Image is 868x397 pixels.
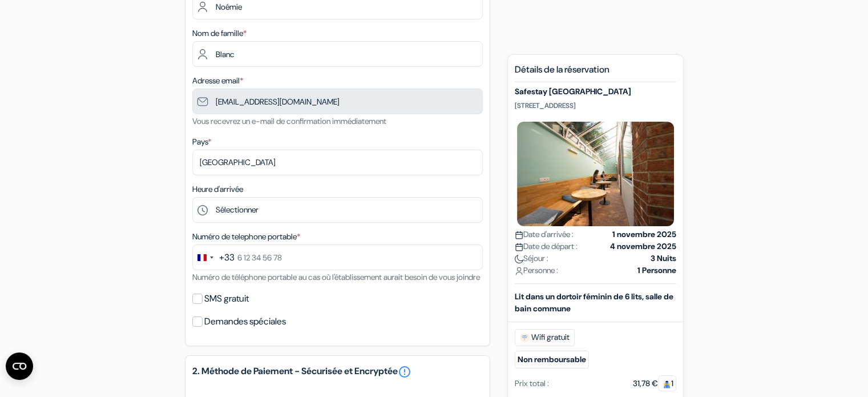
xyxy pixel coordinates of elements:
[515,228,574,240] span: Date d'arrivée :
[192,365,483,379] h5: 2. Méthode de Paiement - Sécurisée et Encryptée
[612,228,676,240] strong: 1 novembre 2025
[610,240,676,252] strong: 4 novembre 2025
[515,351,589,368] small: Non remboursable
[192,136,211,148] label: Pays
[192,89,483,114] input: Entrer adresse e-mail
[520,333,529,342] img: free_wifi.svg
[663,380,671,388] img: guest.svg
[192,272,480,282] small: Numéro de téléphone portable au cas où l'établissement aurait besoin de vous joindre
[192,231,300,243] label: Numéro de telephone portable
[193,245,235,270] button: Change country, selected France (+33)
[515,378,549,390] div: Prix total :
[192,244,483,270] input: 6 12 34 56 78
[204,314,286,330] label: Demandes spéciales
[658,375,676,391] span: 1
[192,27,247,39] label: Nom de famille
[515,252,548,264] span: Séjour :
[6,352,33,380] button: Ouvrir le widget CMP
[204,291,249,307] label: SMS gratuit
[515,101,676,110] p: [STREET_ADDRESS]
[515,264,558,276] span: Personne :
[192,75,243,87] label: Adresse email
[219,251,235,264] div: +33
[398,365,411,379] a: error_outline
[651,252,676,264] strong: 3 Nuits
[515,87,676,97] h5: Safestay [GEOGRAPHIC_DATA]
[515,231,523,239] img: calendar.svg
[515,267,523,275] img: user_icon.svg
[515,255,523,263] img: moon.svg
[515,243,523,251] img: calendar.svg
[192,183,243,195] label: Heure d'arrivée
[515,329,575,346] span: Wifi gratuit
[633,378,676,390] div: 31,78 €
[637,264,676,276] strong: 1 Personne
[515,240,578,252] span: Date de départ :
[515,291,673,314] b: Lit dans un dortoir féminin de 6 lits, salle de bain commune
[192,116,386,126] small: Vous recevrez un e-mail de confirmation immédiatement
[192,41,483,67] input: Entrer le nom de famille
[515,64,676,82] h5: Détails de la réservation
